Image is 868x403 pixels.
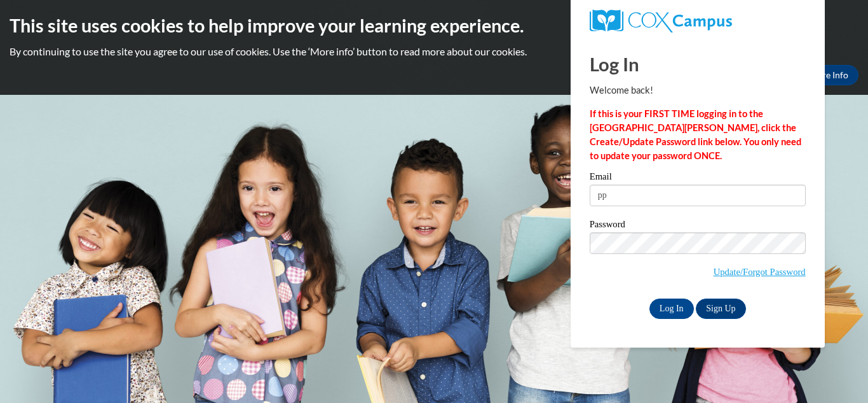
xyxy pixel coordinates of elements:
[714,267,806,277] a: Update/Forgot Password
[590,108,801,161] strong: If this is your FIRST TIME logging in to the [GEOGRAPHIC_DATA][PERSON_NAME], click the Create/Upd...
[590,220,806,232] label: Password
[649,299,694,319] input: Log In
[799,65,858,85] a: More Info
[590,51,806,77] h1: Log In
[590,83,806,97] p: Welcome back!
[590,10,732,32] img: COX Campus
[10,13,858,38] h2: This site uses cookies to help improve your learning experience.
[696,299,745,319] a: Sign Up
[10,45,858,59] p: By continuing to use the site you agree to our use of cookies. Use the ‘More info’ button to read...
[590,10,806,32] a: COX Campus
[590,172,806,185] label: Email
